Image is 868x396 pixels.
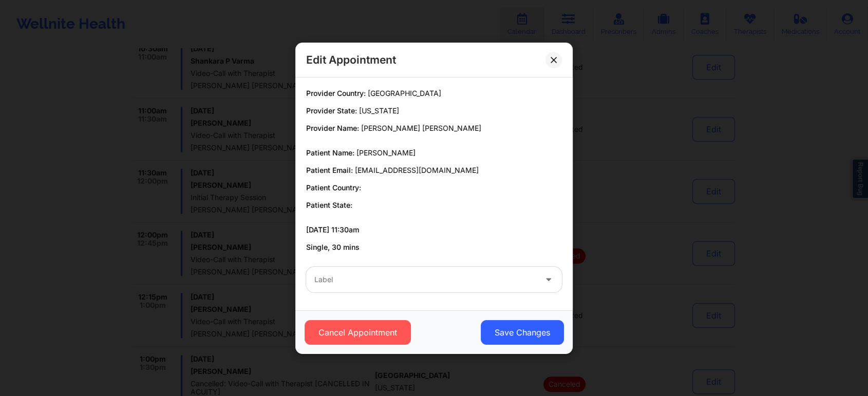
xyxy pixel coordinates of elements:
p: Provider State: [306,106,562,116]
h2: Edit Appointment [306,53,396,67]
span: [PERSON_NAME] [PERSON_NAME] [361,124,481,132]
span: [GEOGRAPHIC_DATA] [368,89,441,97]
button: Cancel Appointment [305,320,411,345]
p: Provider Country: [306,88,562,98]
span: [PERSON_NAME] [356,148,416,157]
p: Patient Name: [306,148,562,158]
span: [US_STATE] [359,106,399,115]
p: Patient State: [306,200,562,210]
button: Save Changes [481,320,564,345]
span: [EMAIL_ADDRESS][DOMAIN_NAME] [355,166,479,174]
p: [DATE] 11:30am [306,225,562,235]
p: Patient Country: [306,183,562,193]
p: Single, 30 mins [306,242,562,252]
p: Provider Name: [306,123,562,133]
p: Patient Email: [306,165,562,175]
